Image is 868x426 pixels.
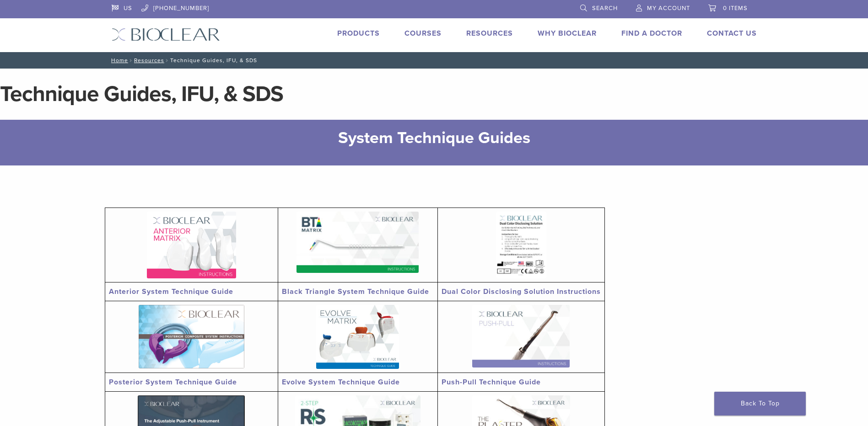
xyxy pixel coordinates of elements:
a: Courses [404,29,442,38]
a: Push-Pull Technique Guide [442,378,541,387]
h2: System Technique Guides [151,127,717,149]
a: Home [108,57,128,64]
span: My Account [647,5,690,12]
img: Bioclear [112,28,220,41]
a: Find A Doctor [621,29,682,38]
a: Products [337,29,380,38]
span: / [128,58,134,63]
a: Anterior System Technique Guide [109,287,233,296]
a: Dual Color Disclosing Solution Instructions [442,287,601,296]
span: 0 items [723,5,748,12]
a: Why Bioclear [538,29,597,38]
nav: Technique Guides, IFU, & SDS [105,52,764,69]
a: Evolve System Technique Guide [282,378,400,387]
a: Black Triangle System Technique Guide [282,287,429,296]
span: Search [592,5,618,12]
a: Contact Us [707,29,757,38]
span: / [164,58,170,63]
a: Resources [466,29,513,38]
a: Back To Top [714,392,806,415]
a: Posterior System Technique Guide [109,378,237,387]
a: Resources [134,57,164,64]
